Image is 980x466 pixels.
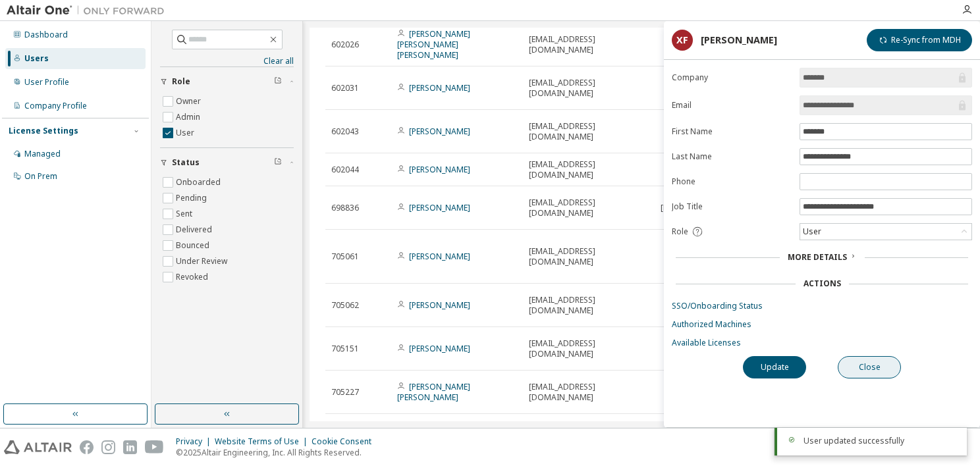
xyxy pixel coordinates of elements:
[529,382,649,403] span: [EMAIL_ADDRESS][DOMAIN_NAME]
[176,436,215,447] div: Privacy
[529,338,649,359] span: [EMAIL_ADDRESS][DOMAIN_NAME]
[176,206,195,222] label: Sent
[672,100,792,111] label: Email
[331,39,359,50] span: 602026
[331,83,359,93] span: 602031
[24,171,57,182] div: On Prem
[176,109,203,125] label: Admin
[24,101,87,111] div: Company Profile
[331,126,359,137] span: 602043
[529,246,649,267] span: [EMAIL_ADDRESS][DOMAIN_NAME]
[409,126,470,137] a: [PERSON_NAME]
[160,56,294,66] a: Clear all
[397,381,470,403] a: [PERSON_NAME] [PERSON_NAME]
[867,29,972,51] button: Re-Sync from MDH
[529,34,649,55] span: [EMAIL_ADDRESS][DOMAIN_NAME]
[409,164,470,175] a: [PERSON_NAME]
[838,356,901,378] button: Close
[172,157,200,168] span: Status
[7,4,171,17] img: Altair One
[331,251,359,262] span: 705061
[529,78,649,99] span: [EMAIL_ADDRESS][DOMAIN_NAME]
[24,53,49,64] div: Users
[788,251,847,263] span: More Details
[24,30,68,40] div: Dashboard
[176,238,212,253] label: Bounced
[672,126,792,137] label: First Name
[123,440,137,454] img: linkedin.svg
[800,224,971,240] div: User
[274,157,282,168] span: Clear filter
[331,387,359,398] span: 705227
[672,201,792,212] label: Job Title
[145,440,164,454] img: youtube.svg
[101,440,115,454] img: instagram.svg
[529,197,649,219] span: [EMAIL_ADDRESS][DOMAIN_NAME]
[409,82,470,93] a: [PERSON_NAME]
[274,76,282,87] span: Clear filter
[409,251,470,262] a: [PERSON_NAME]
[176,222,215,238] label: Delivered
[176,93,204,109] label: Owner
[176,125,197,141] label: User
[397,28,470,61] a: [PERSON_NAME] [PERSON_NAME] [PERSON_NAME]
[331,300,359,311] span: 705062
[801,224,823,239] div: User
[672,30,693,51] div: XF
[331,203,359,213] span: 698836
[803,278,841,289] div: Actions
[409,202,470,213] a: [PERSON_NAME]
[743,356,806,378] button: Update
[312,436,379,447] div: Cookie Consent
[529,159,649,180] span: [EMAIL_ADDRESS][DOMAIN_NAME]
[176,174,223,190] label: Onboarded
[409,343,470,354] a: [PERSON_NAME]
[176,447,379,458] p: © 2025 Altair Engineering, Inc. All Rights Reserved.
[672,226,688,237] span: Role
[672,176,792,187] label: Phone
[672,338,972,348] a: Available Licenses
[661,203,722,213] span: [PERSON_NAME]
[172,76,190,87] span: Role
[4,440,72,454] img: altair_logo.svg
[672,301,972,311] a: SSO/Onboarding Status
[24,149,61,159] div: Managed
[160,148,294,177] button: Status
[160,67,294,96] button: Role
[215,436,312,447] div: Website Terms of Use
[176,253,230,269] label: Under Review
[529,121,649,142] span: [EMAIL_ADDRESS][DOMAIN_NAME]
[672,151,792,162] label: Last Name
[80,440,94,454] img: facebook.svg
[672,319,972,330] a: Authorized Machines
[672,72,792,83] label: Company
[176,269,211,285] label: Revoked
[331,344,359,354] span: 705151
[529,295,649,316] span: [EMAIL_ADDRESS][DOMAIN_NAME]
[803,436,956,446] div: User updated successfully
[409,299,470,311] a: [PERSON_NAME]
[9,126,78,136] div: License Settings
[24,77,69,88] div: User Profile
[701,35,777,45] div: [PERSON_NAME]
[176,190,209,206] label: Pending
[331,165,359,175] span: 602044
